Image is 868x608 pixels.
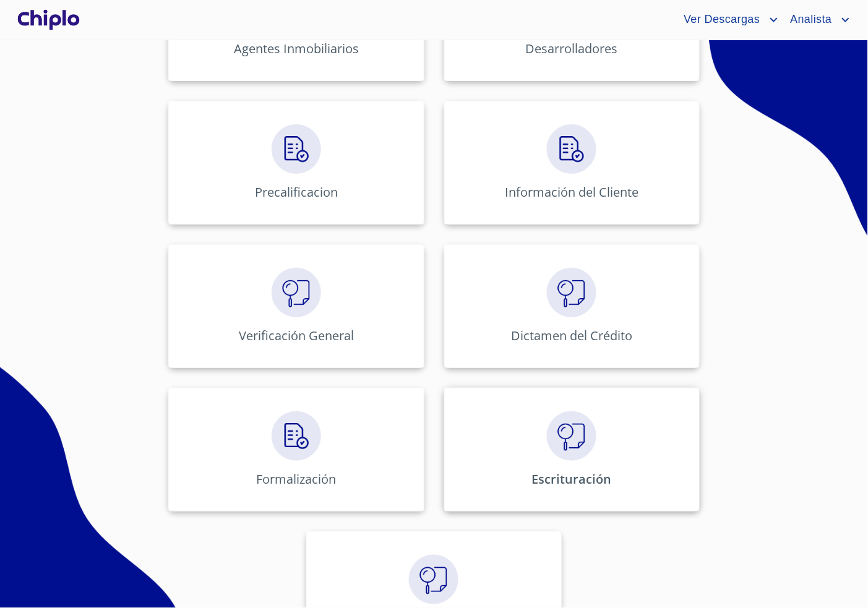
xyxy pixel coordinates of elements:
img: megaClickCreditos.png [547,124,596,174]
img: megaClickDictamen.png [409,555,458,604]
span: Ver Descargas [674,10,766,30]
img: megaClickCreditos.png [272,411,321,461]
img: megaClickDictamen.png [547,268,596,317]
p: Verificación General [239,327,354,344]
p: Precalificacion [255,184,338,200]
img: megaClickVerifiacion.png [547,411,596,461]
p: Información del Cliente [505,184,638,200]
img: megaClickVerifiacion.png [272,268,321,317]
p: Agentes Inmobiliarios [234,40,359,57]
span: Analista [781,10,838,30]
p: Desarrolladores [526,40,618,57]
button: account of current user [674,10,781,30]
p: Formalización [256,471,336,487]
button: account of current user [781,10,853,30]
p: Dictamen del Crédito [511,327,632,344]
p: Escrituración [532,471,612,487]
img: megaClickCreditos.png [272,124,321,174]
